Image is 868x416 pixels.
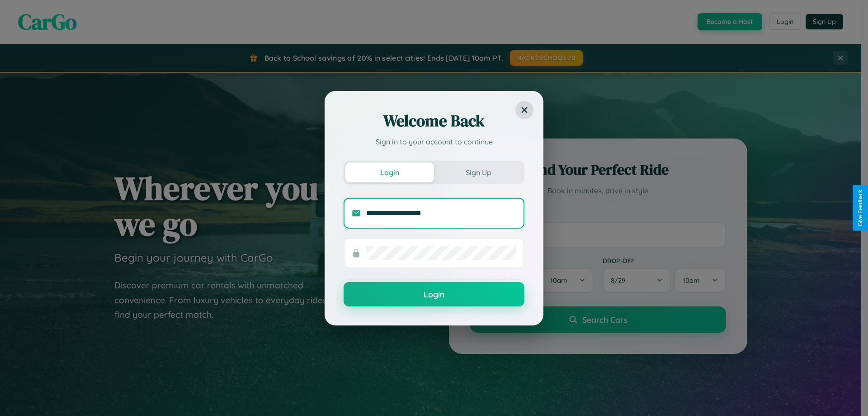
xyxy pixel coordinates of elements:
[344,136,524,147] p: Sign in to your account to continue
[434,163,523,182] button: Sign Up
[857,190,863,226] div: Give Feedback
[345,163,434,182] button: Login
[344,110,524,132] h2: Welcome Back
[344,282,524,306] button: Login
